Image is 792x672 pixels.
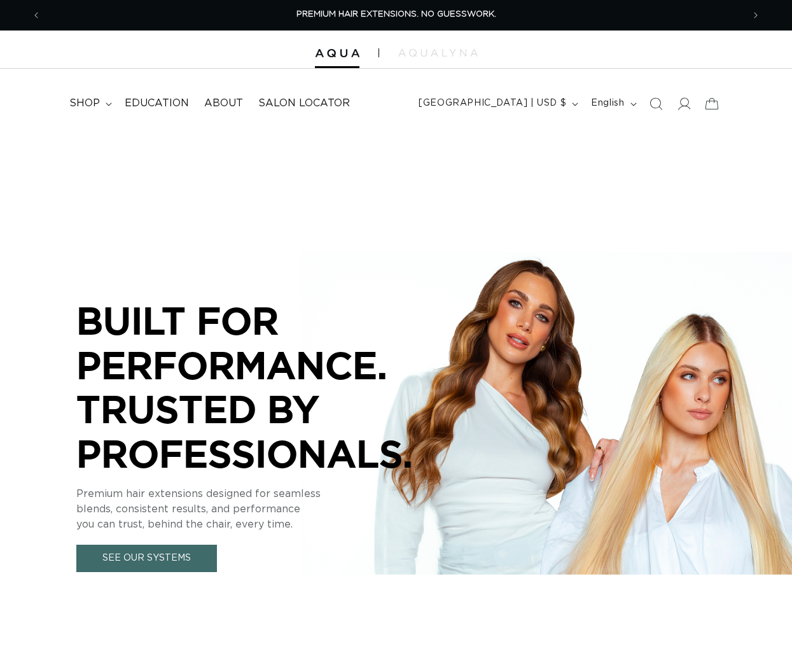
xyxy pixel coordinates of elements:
[125,97,189,110] span: Education
[742,3,770,27] button: Next announcement
[76,545,217,572] a: See Our Systems
[22,3,50,27] button: Previous announcement
[258,97,350,110] span: Salon Locator
[197,89,251,118] a: About
[76,298,458,475] p: BUILT FOR PERFORMANCE. TRUSTED BY PROFESSIONALS.
[204,97,243,110] span: About
[591,97,624,110] span: English
[411,92,583,116] button: [GEOGRAPHIC_DATA] | USD $
[62,89,117,118] summary: shop
[315,49,359,58] img: Aqua Hair Extensions
[69,97,100,110] span: shop
[398,49,478,57] img: aqualyna.com
[76,486,458,532] p: Premium hair extensions designed for seamless blends, consistent results, and performance you can...
[583,92,641,116] button: English
[642,90,670,118] summary: Search
[117,89,197,118] a: Education
[419,97,566,110] span: [GEOGRAPHIC_DATA] | USD $
[251,89,358,118] a: Salon Locator
[296,10,496,18] span: PREMIUM HAIR EXTENSIONS. NO GUESSWORK.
